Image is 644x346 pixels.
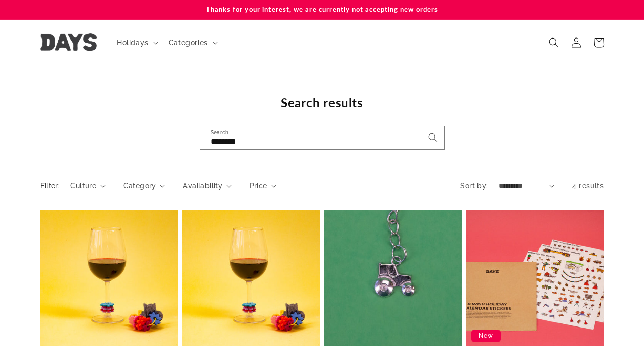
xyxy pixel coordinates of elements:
[543,31,565,54] summary: Search
[70,181,96,191] span: Culture
[572,182,604,190] span: 4 results
[250,181,277,191] summary: Price
[111,32,162,53] summary: Holidays
[123,181,165,191] summary: Category (0 selected)
[40,33,97,51] img: Days United
[169,38,208,47] span: Categories
[40,181,60,191] h2: Filter:
[422,126,444,149] button: Search
[70,181,105,191] summary: Culture (0 selected)
[117,38,149,47] span: Holidays
[162,32,222,53] summary: Categories
[40,94,604,110] h1: Search results
[123,181,156,191] span: Category
[250,181,267,191] span: Price
[183,181,222,191] span: Availability
[460,182,488,190] label: Sort by:
[183,181,231,191] summary: Availability (0 selected)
